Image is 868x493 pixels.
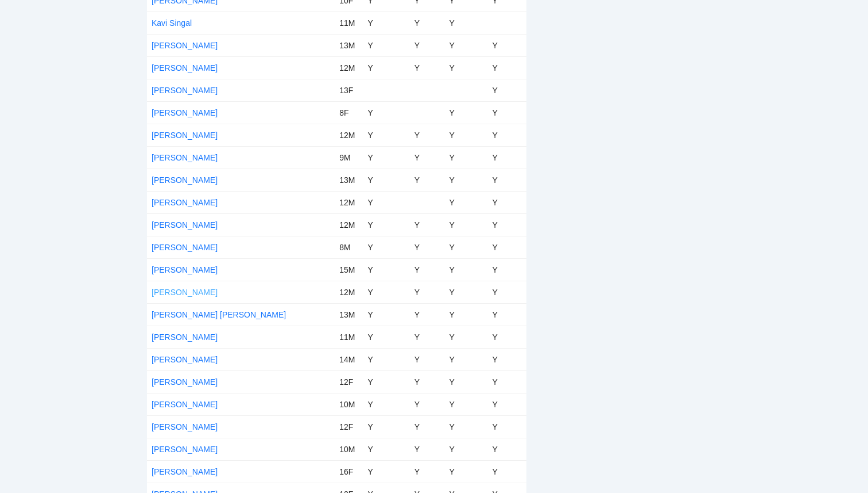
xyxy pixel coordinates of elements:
[335,258,363,281] td: 15M
[335,56,363,79] td: 12M
[445,146,488,169] td: Y
[488,146,527,169] td: Y
[363,101,409,124] td: Y
[445,101,488,124] td: Y
[410,415,445,438] td: Y
[152,153,218,162] a: [PERSON_NAME]
[335,438,363,460] td: 10M
[363,213,409,236] td: Y
[410,124,445,146] td: Y
[152,63,218,72] a: [PERSON_NAME]
[410,213,445,236] td: Y
[445,460,488,483] td: Y
[363,34,409,56] td: Y
[363,415,409,438] td: Y
[152,355,218,364] a: [PERSON_NAME]
[488,258,527,281] td: Y
[152,445,218,454] a: [PERSON_NAME]
[152,108,218,117] a: [PERSON_NAME]
[445,236,488,258] td: Y
[410,169,445,191] td: Y
[410,438,445,460] td: Y
[335,236,363,258] td: 8M
[445,415,488,438] td: Y
[363,191,409,213] td: Y
[488,460,527,483] td: Y
[152,198,218,207] a: [PERSON_NAME]
[335,213,363,236] td: 12M
[488,169,527,191] td: Y
[445,393,488,415] td: Y
[335,460,363,483] td: 16F
[363,370,409,393] td: Y
[335,348,363,370] td: 14M
[445,191,488,213] td: Y
[410,326,445,348] td: Y
[152,175,218,185] a: [PERSON_NAME]
[445,34,488,56] td: Y
[410,146,445,169] td: Y
[488,124,527,146] td: Y
[335,281,363,303] td: 12M
[335,12,363,34] td: 11M
[363,124,409,146] td: Y
[363,146,409,169] td: Y
[152,220,218,230] a: [PERSON_NAME]
[410,281,445,303] td: Y
[445,213,488,236] td: Y
[335,124,363,146] td: 12M
[152,467,218,476] a: [PERSON_NAME]
[488,101,527,124] td: Y
[445,370,488,393] td: Y
[152,377,218,387] a: [PERSON_NAME]
[488,213,527,236] td: Y
[152,400,218,409] a: [PERSON_NAME]
[363,460,409,483] td: Y
[363,303,409,326] td: Y
[363,326,409,348] td: Y
[488,303,527,326] td: Y
[335,303,363,326] td: 13M
[488,326,527,348] td: Y
[488,370,527,393] td: Y
[488,34,527,56] td: Y
[488,191,527,213] td: Y
[410,303,445,326] td: Y
[488,393,527,415] td: Y
[445,348,488,370] td: Y
[363,236,409,258] td: Y
[152,131,218,140] a: [PERSON_NAME]
[445,281,488,303] td: Y
[335,101,363,124] td: 8F
[152,310,286,319] a: [PERSON_NAME] [PERSON_NAME]
[410,258,445,281] td: Y
[445,326,488,348] td: Y
[410,12,445,34] td: Y
[445,12,488,34] td: Y
[363,56,409,79] td: Y
[152,333,218,342] a: [PERSON_NAME]
[445,124,488,146] td: Y
[335,79,363,101] td: 13F
[445,303,488,326] td: Y
[335,326,363,348] td: 11M
[363,348,409,370] td: Y
[488,79,527,101] td: Y
[410,34,445,56] td: Y
[363,393,409,415] td: Y
[152,18,192,28] a: Kavi Singal
[363,258,409,281] td: Y
[488,236,527,258] td: Y
[410,460,445,483] td: Y
[488,348,527,370] td: Y
[152,243,218,252] a: [PERSON_NAME]
[410,56,445,79] td: Y
[410,236,445,258] td: Y
[410,370,445,393] td: Y
[335,191,363,213] td: 12M
[488,56,527,79] td: Y
[445,258,488,281] td: Y
[152,265,218,274] a: [PERSON_NAME]
[488,281,527,303] td: Y
[363,438,409,460] td: Y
